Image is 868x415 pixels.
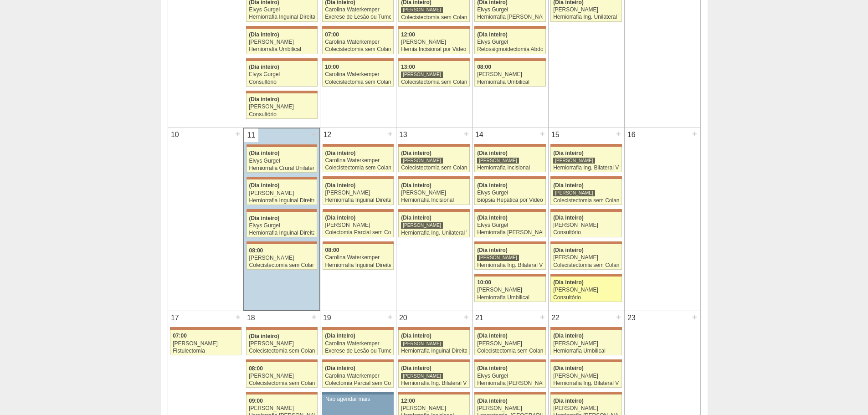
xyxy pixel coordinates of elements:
[325,46,391,52] div: Colecistectomia sem Colangiografia VL
[477,165,543,171] div: Herniorrafia Incisional
[322,362,393,388] a: (Dia inteiro) Carolina Waterkemper Colectomia Parcial sem Colostomia
[323,144,394,147] div: Key: Maria Braido
[477,373,543,379] div: Elvys Gurgel
[477,295,543,301] div: Herniorrafia Umbilical
[474,209,545,212] div: Key: Maria Braido
[325,222,391,228] div: [PERSON_NAME]
[550,277,621,302] a: (Dia inteiro) [PERSON_NAME] Consultório
[247,179,317,205] a: (Dia inteiro) [PERSON_NAME] Herniorrafia Inguinal Direita
[234,311,242,323] div: +
[244,128,258,142] div: 11
[550,392,621,395] div: Key: Maria Braido
[553,295,619,301] div: Consultório
[477,182,508,189] span: (Dia inteiro)
[249,31,279,38] span: (Dia inteiro)
[398,179,469,205] a: (Dia inteiro) [PERSON_NAME] Herniorrafia Incisional
[249,112,315,118] div: Consultório
[325,215,356,221] span: (Dia inteiro)
[249,262,315,268] div: Colecistectomia sem Colangiografia VL
[473,128,487,142] div: 14
[474,277,545,302] a: 10:00 [PERSON_NAME] Herniorrafia Umbilical
[553,405,619,411] div: [PERSON_NAME]
[325,365,355,371] span: (Dia inteiro)
[477,39,543,45] div: Elvys Gurgel
[401,31,415,38] span: 12:00
[249,190,315,196] div: [PERSON_NAME]
[401,380,467,386] div: Herniorrafia Ing. Bilateral VL
[249,7,315,13] div: Elvys Gurgel
[170,327,241,330] div: Key: Maria Braido
[246,362,317,388] a: 08:00 [PERSON_NAME] Colecistectomia sem Colangiografia VL
[325,150,356,156] span: (Dia inteiro)
[247,209,317,212] div: Key: Maria Braido
[477,64,491,70] span: 08:00
[386,128,394,140] div: +
[322,29,393,54] a: 07:00 Carolina Waterkemper Colecistectomia sem Colangiografia VL
[249,64,279,70] span: (Dia inteiro)
[553,341,619,347] div: [PERSON_NAME]
[325,197,391,203] div: Herniorrafia Inguinal Direita
[249,333,279,339] span: (Dia inteiro)
[322,61,393,87] a: 10:00 Carolina Waterkemper Colecistectomia sem Colangiografia VL
[323,244,394,270] a: 08:00 Carolina Waterkemper Herniorrafia Inguinal Direita
[477,72,543,77] div: [PERSON_NAME]
[550,359,621,362] div: Key: Maria Braido
[553,247,584,253] span: (Dia inteiro)
[249,365,263,372] span: 08:00
[477,197,543,203] div: Biópsia Hepática por Video
[477,405,543,411] div: [PERSON_NAME]
[553,157,595,164] div: [PERSON_NAME]
[401,165,467,171] div: Colecistectomia sem Colangiografia VL
[325,230,391,236] div: Colectomia Parcial sem Colostomia
[625,311,639,325] div: 23
[477,215,508,221] span: (Dia inteiro)
[474,362,545,388] a: (Dia inteiro) Elvys Gurgel Herniorrafia [PERSON_NAME]
[386,311,394,323] div: +
[550,179,621,205] a: (Dia inteiro) [PERSON_NAME] Colecistectomia sem Colangiografia VL
[474,244,545,270] a: (Dia inteiro) [PERSON_NAME] Herniorrafia Ing. Bilateral VL
[247,147,317,173] a: (Dia inteiro) Elvys Gurgel Herniorrafia Crural Unilateral
[323,209,394,212] div: Key: Maria Braido
[325,396,390,402] div: Não agendar mais
[474,392,545,395] div: Key: Maria Braido
[310,128,318,140] div: +
[477,46,543,52] div: Retossigmoidectomia Abdominal
[249,341,315,347] div: [PERSON_NAME]
[474,61,545,87] a: 08:00 [PERSON_NAME] Herniorrafia Umbilical
[398,147,469,172] a: (Dia inteiro) [PERSON_NAME] Colecistectomia sem Colangiografia VL
[247,241,317,244] div: Key: Maria Braido
[553,215,584,221] span: (Dia inteiro)
[325,39,391,45] div: Carolina Waterkemper
[550,274,621,277] div: Key: Maria Braido
[249,104,315,110] div: [PERSON_NAME]
[398,330,469,355] a: (Dia inteiro) [PERSON_NAME] Herniorrafia Inguinal Direita
[173,333,187,339] span: 07:00
[398,176,469,179] div: Key: Maria Braido
[325,348,391,354] div: Exerese de Lesão ou Tumor de Pele
[477,365,508,371] span: (Dia inteiro)
[401,222,443,229] div: [PERSON_NAME]
[246,330,317,355] a: (Dia inteiro) [PERSON_NAME] Colecistectomia sem Colangiografia VL
[539,311,546,323] div: +
[401,71,443,78] div: [PERSON_NAME]
[247,212,317,237] a: (Dia inteiro) Elvys Gurgel Herniorrafia Inguinal Direita
[322,359,393,362] div: Key: Maria Braido
[477,222,543,228] div: Elvys Gurgel
[553,198,619,204] div: Colecistectomia sem Colangiografia VL
[553,190,595,196] div: [PERSON_NAME]
[477,287,543,293] div: [PERSON_NAME]
[550,330,621,355] a: (Dia inteiro) [PERSON_NAME] Herniorrafia Umbilical
[477,279,491,286] span: 10:00
[401,39,467,45] div: [PERSON_NAME]
[246,29,317,54] a: (Dia inteiro) [PERSON_NAME] Herniorrafia Umbilical
[246,58,317,61] div: Key: Maria Braido
[249,348,315,354] div: Colecistectomia sem Colangiografia VL
[398,61,469,87] a: 13:00 [PERSON_NAME] Colecistectomia sem Colangiografia VL
[474,330,545,355] a: (Dia inteiro) [PERSON_NAME] Colecistectomia sem Colangiografia VL
[462,311,470,323] div: +
[549,311,563,325] div: 22
[691,311,699,323] div: +
[173,341,239,347] div: [PERSON_NAME]
[477,247,508,253] span: (Dia inteiro)
[249,79,315,85] div: Consultório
